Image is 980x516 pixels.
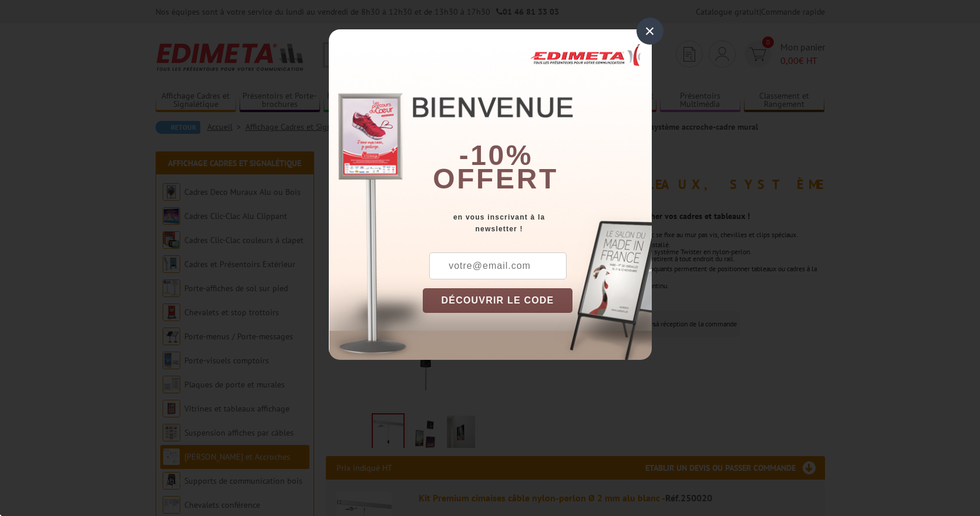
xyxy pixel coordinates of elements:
div: en vous inscrivant à la newsletter ! [423,211,652,235]
b: -10% [459,140,533,171]
button: DÉCOUVRIR LE CODE [423,288,573,313]
div: × [637,18,664,45]
font: offert [433,163,558,194]
input: votre@email.com [429,252,567,279]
